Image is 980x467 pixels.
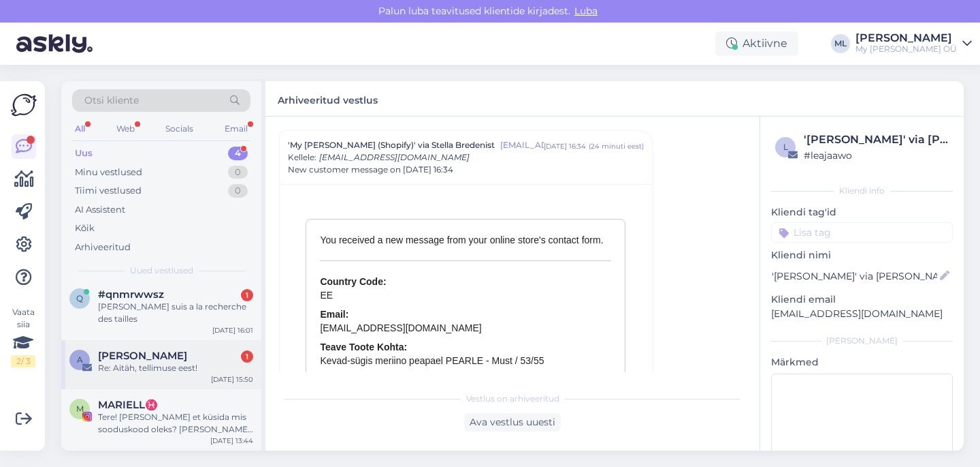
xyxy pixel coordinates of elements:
[771,185,953,197] div: Kliendi info
[98,411,253,436] div: Tere! [PERSON_NAME] et küsida mis sooduskood oleks? [PERSON_NAME] tegemas lehekesi kõigile kingik...
[98,288,164,301] span: #qnmrwwsz
[320,321,611,335] pre: [EMAIL_ADDRESS][DOMAIN_NAME]
[77,355,83,365] span: A
[76,293,83,303] span: q
[771,205,953,220] p: Kliendi tag'id
[211,374,253,385] div: [DATE] 15:50
[771,355,953,370] p: Märkmed
[11,92,37,118] img: Askly Logo
[98,362,253,374] div: Re: Aitäh, tellimuse eest!
[228,147,248,160] div: 4
[75,203,125,217] div: AI Assistent
[570,5,602,17] span: Luba
[772,269,937,284] input: Lisa nimi
[589,141,644,151] div: ( 24 minuti eest )
[320,276,386,287] b: Country Code:
[320,342,407,352] b: Teave Toote Kohta:
[72,120,88,138] div: All
[11,355,35,367] div: 2 / 3
[288,164,453,176] span: New customer message on [DATE] 16:34
[98,399,158,411] span: MARIELL♓️
[855,44,957,55] div: My [PERSON_NAME] OÜ
[75,166,142,179] div: Minu vestlused
[320,309,348,320] b: Email:
[75,184,142,198] div: Tiimi vestlused
[278,89,378,108] label: Arhiveeritud vestlus
[804,132,949,148] div: '[PERSON_NAME]' via [PERSON_NAME] Bredenist
[804,148,949,163] div: # leajaawo
[241,289,253,301] div: 1
[320,288,611,302] pre: EE
[466,393,559,405] span: Vestlus on arhiveeritud
[715,31,798,56] div: Aktiivne
[163,120,196,138] div: Socials
[831,34,850,53] div: ML
[228,184,248,198] div: 0
[855,33,957,44] div: [PERSON_NAME]
[98,301,253,325] div: [PERSON_NAME] suis a la recherche des tailles
[75,147,93,160] div: Uus
[771,307,953,321] p: [EMAIL_ADDRESS][DOMAIN_NAME]
[783,142,788,152] span: l
[320,233,611,247] div: You received a new message from your online store's contact form.
[771,335,953,347] div: [PERSON_NAME]
[114,120,137,138] div: Web
[500,139,544,151] span: [EMAIL_ADDRESS][DOMAIN_NAME]
[464,413,561,432] div: Ava vestlus uuesti
[84,93,139,108] span: Otsi kliente
[130,265,193,277] span: Uued vestlused
[228,166,248,179] div: 0
[320,354,611,367] pre: Kevad-sügis meriino peapael PEARLE - Must / 53/55
[76,404,84,414] span: M
[771,222,953,243] input: Lisa tag
[222,120,250,138] div: Email
[771,292,953,307] p: Kliendi email
[319,152,470,162] span: [EMAIL_ADDRESS][DOMAIN_NAME]
[288,139,495,151] span: 'My [PERSON_NAME] (Shopify)' via Stella Bredenist
[544,141,586,151] div: [DATE] 16:34
[210,436,253,446] div: [DATE] 13:44
[75,222,95,235] div: Kõik
[11,306,35,367] div: Vaata siia
[75,241,131,254] div: Arhiveeritud
[212,325,253,335] div: [DATE] 16:01
[771,248,953,262] p: Kliendi nimi
[98,350,187,362] span: Anna-Paula Tuiman
[855,33,972,55] a: [PERSON_NAME]My [PERSON_NAME] OÜ
[241,350,253,363] div: 1
[288,152,316,162] span: Kellele :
